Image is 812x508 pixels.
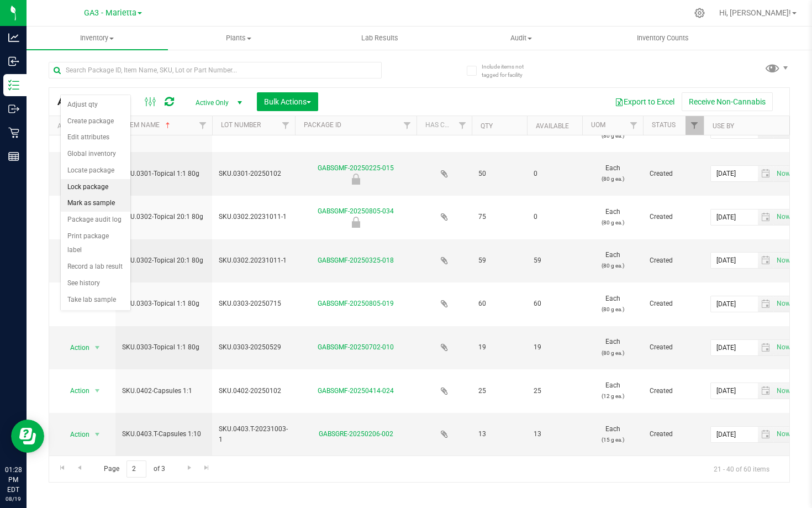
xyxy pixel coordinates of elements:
[682,92,773,111] button: Receive Non-Cannabis
[27,33,168,43] span: Inventory
[126,460,146,478] input: 2
[589,304,636,315] p: (80 g ea.)
[219,386,288,396] span: SKU.0402-20250102
[122,386,205,396] span: SKU.0402-Capsules 1:1
[8,127,19,138] inline-svg: Retail
[168,27,309,50] a: Plants
[181,460,197,475] a: Go to the next page
[589,174,636,184] p: (80 g ea.)
[61,129,130,146] li: Edit attributes
[194,116,212,135] a: Filter
[8,151,19,162] inline-svg: Reports
[478,298,520,309] span: 60
[8,80,19,91] inline-svg: Inventory
[61,212,130,228] li: Package audit log
[482,62,537,79] span: Include items not tagged for facility
[54,460,70,475] a: Go to the first page
[451,27,592,50] a: Audit
[122,169,205,179] span: SKU.0301-Topical 1:1 80g
[91,340,104,355] span: select
[534,212,576,222] span: 0
[650,255,697,266] span: Created
[589,348,636,358] p: (80 g ea.)
[219,342,288,353] span: SKU.0303-20250529
[478,169,520,179] span: 50
[589,434,636,445] p: (15 g ea.)
[625,116,643,135] a: Filter
[221,121,261,129] a: Lot Number
[122,342,205,353] span: SKU.0303-Topical 1:1 80g
[8,32,19,43] inline-svg: Analytics
[61,228,130,259] li: Print package label
[774,210,792,225] span: select
[346,33,413,43] span: Lab Results
[758,296,774,312] span: select
[319,430,393,438] a: GABSGRE-20250206-002
[589,130,636,141] p: (80 g ea.)
[27,27,168,50] a: Inventory
[774,253,792,268] span: select
[774,426,793,442] span: Set Current date
[60,427,90,442] span: Action
[591,121,605,129] a: UOM
[8,56,19,67] inline-svg: Inbound
[318,387,394,395] a: GABSGMF-20250414-024
[71,460,87,475] a: Go to the previous page
[758,253,774,268] span: select
[774,340,792,355] span: select
[774,166,792,181] span: select
[650,386,697,396] span: Created
[534,169,576,179] span: 0
[758,340,774,355] span: select
[713,122,734,130] a: Use By
[758,210,774,225] span: select
[11,420,44,453] iframe: Resource center
[60,383,90,399] span: Action
[122,212,205,222] span: SKU.0302-Topical 20:1 80g
[318,300,394,307] a: GABSGMF-20250805-019
[91,383,104,399] span: select
[774,427,792,442] span: select
[478,342,520,353] span: 19
[478,212,520,222] span: 75
[650,169,697,179] span: Created
[122,429,205,439] span: SKU.0403.T-Capsules 1:10
[774,296,792,312] span: select
[60,340,90,355] span: Action
[758,166,774,181] span: select
[293,174,418,185] div: Newly Received
[758,383,774,399] span: select
[774,209,793,225] span: Set Current date
[219,255,288,266] span: SKU.0302.20231011-1
[61,146,130,163] li: Global inventory
[293,217,418,228] div: Newly Received
[589,250,636,271] span: Each
[478,255,520,266] span: 59
[61,259,130,275] li: Record a lab result
[719,8,791,17] span: Hi, [PERSON_NAME]!
[652,121,676,129] a: Status
[5,495,22,503] p: 08/19
[124,121,172,129] a: Item Name
[318,164,394,172] a: GABSGMF-20250225-015
[534,298,576,309] span: 60
[534,342,576,353] span: 19
[589,337,636,358] span: Each
[398,116,416,135] a: Filter
[608,92,682,111] button: Export to Excel
[774,339,793,355] span: Set Current date
[758,427,774,442] span: select
[589,294,636,315] span: Each
[686,116,704,135] a: Filter
[122,298,205,309] span: SKU.0303-Topical 1:1 80g
[534,429,576,439] span: 13
[304,121,341,129] a: Package ID
[219,212,288,222] span: SKU.0302.20231011-1
[5,465,22,495] p: 01:28 PM EDT
[774,296,793,312] span: Set Current date
[61,292,130,308] li: Take lab sample
[309,27,451,50] a: Lab Results
[774,383,793,399] span: Set Current date
[61,275,130,292] li: See history
[277,116,295,135] a: Filter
